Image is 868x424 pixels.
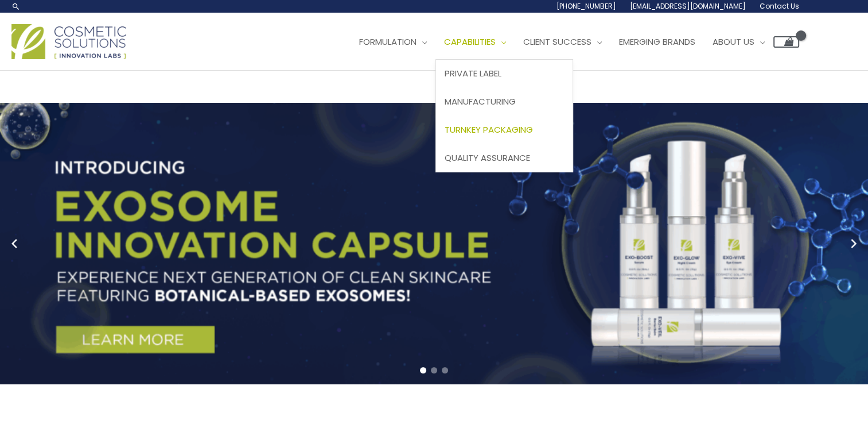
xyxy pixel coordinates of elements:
span: Go to slide 3 [442,367,448,373]
a: View Shopping Cart, empty [773,36,799,48]
span: Capabilities [444,36,496,48]
span: Contact Us [760,1,799,11]
span: Manufacturing [445,95,516,107]
a: Manufacturing [436,88,573,116]
nav: Site Navigation [342,25,799,59]
a: Client Success [515,25,610,59]
img: Cosmetic Solutions Logo [11,24,126,59]
span: Private Label [445,67,501,79]
button: Previous slide [6,235,23,252]
span: Formulation [359,36,417,48]
span: Client Success [523,36,591,48]
a: Quality Assurance [436,144,573,172]
a: Turnkey Packaging [436,115,573,144]
a: Formulation [351,25,435,59]
span: About Us [713,36,754,48]
button: Next slide [845,235,862,252]
span: Go to slide 2 [431,367,437,373]
span: Emerging Brands [619,36,695,48]
a: Capabilities [435,25,515,59]
a: Private Label [436,60,573,88]
span: [EMAIL_ADDRESS][DOMAIN_NAME] [630,1,746,11]
span: Turnkey Packaging [445,124,533,136]
span: Quality Assurance [445,152,530,164]
a: Search icon link [11,2,21,11]
span: Go to slide 1 [420,367,426,373]
a: Emerging Brands [610,25,704,59]
span: [PHONE_NUMBER] [556,1,616,11]
a: About Us [704,25,773,59]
